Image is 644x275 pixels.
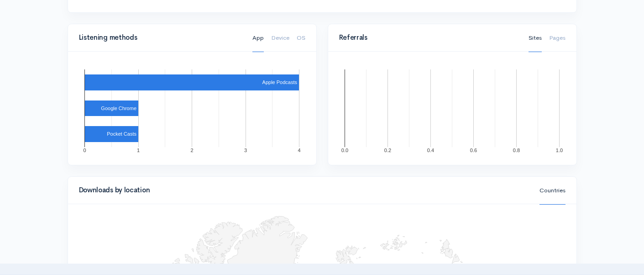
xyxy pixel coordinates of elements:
a: Sites [529,24,542,52]
text: 0.8 [513,148,519,153]
a: App [252,24,264,52]
a: Device [271,24,289,52]
text: 0 [83,148,86,153]
text: 1 [136,148,139,153]
text: 3 [244,148,246,153]
a: OS [297,24,305,52]
text: 4 [298,148,300,153]
text: 0.2 [384,148,391,153]
text: Google Chrome [101,106,136,111]
text: 1.0 [555,148,562,153]
text: 0.4 [427,148,434,153]
h4: Listening methods [79,34,241,42]
text: 0.6 [470,148,476,153]
a: Pages [549,24,565,52]
text: 2 [190,148,193,153]
text: 0.0 [341,148,348,153]
svg: A chart. [79,63,305,154]
h4: Referrals [339,34,518,42]
a: Countries [539,177,565,205]
h4: Downloads by location [79,186,529,194]
text: Pocket Casts [107,131,136,137]
text: Apple Podcasts [262,79,297,85]
svg: A chart. [339,63,565,154]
